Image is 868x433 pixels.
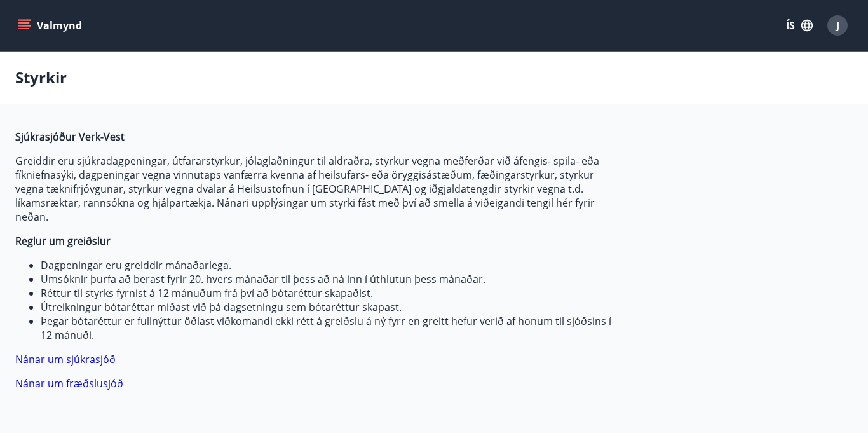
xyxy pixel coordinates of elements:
li: Réttur til styrks fyrnist á 12 mánuðum frá því að bótaréttur skapaðist. [41,286,615,300]
a: Nánar um sjúkrasjóð [15,352,116,366]
button: ÍS [779,14,820,37]
button: J [822,10,853,41]
p: Greiddir eru sjúkradagpeningar, útfararstyrkur, jólaglaðningur til aldraðra, styrkur vegna meðfer... [15,154,615,224]
li: Útreikningur bótaréttar miðast við þá dagsetningu sem bótaréttur skapast. [41,300,615,314]
button: menu [15,14,87,37]
strong: Sjúkrasjóður Verk-Vest [15,130,125,144]
li: Dagpeningar eru greiddir mánaðarlega. [41,258,615,272]
a: Nánar um fræðslusjóð [15,376,123,390]
li: Umsóknir þurfa að berast fyrir 20. hvers mánaðar til þess að ná inn í úthlutun þess mánaðar. [41,272,615,286]
span: J [836,18,839,32]
p: Styrkir [15,67,67,88]
strong: Reglur um greiðslur [15,234,111,248]
li: Þegar bótaréttur er fullnýttur öðlast viðkomandi ekki rétt á greiðslu á ný fyrr en greitt hefur v... [41,314,615,342]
